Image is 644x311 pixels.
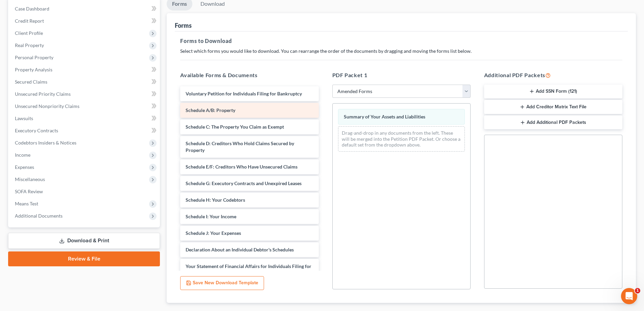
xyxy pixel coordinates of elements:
[15,128,58,133] span: Executory Contracts
[15,79,47,85] span: Secured Claims
[186,230,241,236] span: Schedule J: Your Expenses
[15,140,76,146] span: Codebtors Insiders & Notices
[15,164,34,170] span: Expenses
[186,107,235,113] span: Schedule A/B: Property
[8,251,160,266] a: Review & File
[15,176,45,182] span: Miscellaneous
[15,54,53,60] span: Personal Property
[175,21,192,29] div: Forms
[344,114,425,119] span: Summary of Your Assets and Liabilities
[15,115,33,121] span: Lawsuits
[15,6,49,12] span: Case Dashboard
[186,180,302,186] span: Schedule G: Executory Contracts and Unexpired Leases
[15,152,30,158] span: Income
[9,3,160,15] a: Case Dashboard
[186,124,284,130] span: Schedule C: The Property You Claim as Exempt
[180,37,622,45] h5: Forms to Download
[15,103,79,109] span: Unsecured Nonpriority Claims
[9,100,160,112] a: Unsecured Nonpriority Claims
[9,185,160,198] a: SOFA Review
[186,164,297,170] span: Schedule E/F: Creditors Who Have Unsecured Claims
[9,76,160,88] a: Secured Claims
[180,71,318,79] h5: Available Forms & Documents
[332,71,471,79] h5: PDF Packet 1
[484,115,622,130] button: Add Additional PDF Packets
[186,214,236,219] span: Schedule I: Your Income
[9,64,160,76] a: Property Analysis
[15,188,43,194] span: SOFA Review
[180,276,264,290] button: Save New Download Template
[186,91,302,96] span: Voluntary Petition for Individuals Filing for Bankruptcy
[9,125,160,137] a: Executory Contracts
[9,112,160,125] a: Lawsuits
[484,100,622,114] button: Add Creditor Matrix Text File
[9,15,160,27] a: Credit Report
[180,48,622,54] p: Select which forms you would like to download. You can rearrange the order of the documents by dr...
[621,288,637,304] iframe: Intercom live chat
[186,263,311,276] span: Your Statement of Financial Affairs for Individuals Filing for Bankruptcy
[15,67,52,72] span: Property Analysis
[186,140,294,153] span: Schedule D: Creditors Who Hold Claims Secured by Property
[15,91,71,97] span: Unsecured Priority Claims
[484,71,622,79] h5: Additional PDF Packets
[186,247,294,252] span: Declaration About an Individual Debtor's Schedules
[8,233,160,249] a: Download & Print
[186,197,245,203] span: Schedule H: Your Codebtors
[635,288,640,293] span: 1
[338,126,465,152] div: Drag-and-drop in any documents from the left. These will be merged into the Petition PDF Packet. ...
[15,42,44,48] span: Real Property
[15,18,44,24] span: Credit Report
[15,30,43,36] span: Client Profile
[15,201,38,206] span: Means Test
[484,85,622,99] button: Add SSN Form (121)
[9,88,160,100] a: Unsecured Priority Claims
[15,213,63,219] span: Additional Documents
